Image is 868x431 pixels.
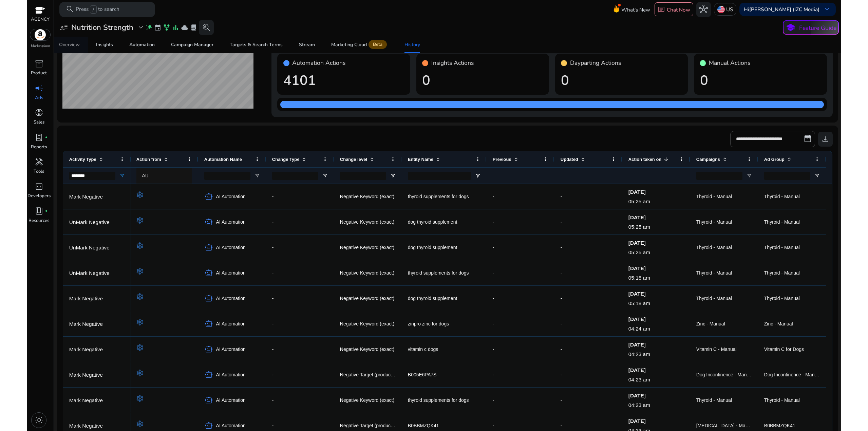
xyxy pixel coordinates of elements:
span: download [821,135,830,144]
button: Open Filter Menu [322,173,328,179]
span: cloud [181,24,188,31]
span: chat [658,6,665,14]
img: rule-automation.svg [136,319,143,325]
span: Negative Keyword (exact) [340,270,394,276]
button: hub [696,2,711,17]
span: handyman [35,157,43,166]
span: Thyroid - Manual [696,397,732,403]
span: AI Automation [216,368,246,382]
span: donut_small [35,108,43,117]
span: Beta [369,40,387,49]
img: rule-automation.svg [136,293,143,300]
span: Change Type [272,157,300,162]
span: [MEDICAL_DATA] - Manual Products [696,423,775,428]
span: smart_toy [204,294,213,303]
span: - [493,321,494,326]
img: rule-automation.svg [136,395,143,402]
img: amazon.svg [30,29,51,40]
button: Open Filter Menu [747,173,752,179]
a: code_blocksDevelopers [27,181,51,205]
span: AI Automation [216,190,246,204]
div: Overview [59,42,80,47]
div: History [404,42,420,47]
span: B005E6PA7S [408,372,437,377]
span: - [493,397,494,403]
span: Thyroid - Manual [696,245,732,250]
a: handymanTools [27,156,51,181]
img: rule-automation.svg [136,242,143,249]
span: Automation Name [204,157,242,162]
input: Automation Name Filter Input [204,172,250,180]
p: Mark Negative [69,393,125,407]
h3: Nutrition Strength [71,23,133,32]
span: - [561,270,562,276]
span: AI Automation [216,342,246,356]
p: Chat Now [667,6,690,13]
p: 05:18 am [628,300,684,307]
p: 05:25 am [628,224,684,230]
span: search_insights [202,23,211,32]
span: lab_profile [190,24,197,31]
span: Activity Type [69,157,96,162]
p: 05:25 am [628,249,684,256]
img: rule-automation.svg [136,217,143,224]
p: Mark Negative [69,342,125,356]
button: download [818,132,833,147]
p: UnMark Negative [69,215,125,229]
span: smart_toy [204,268,213,277]
h4: Dayparting Actions [570,59,621,67]
span: - [272,321,274,326]
p: [DATE] [628,214,684,221]
button: Open Filter Menu [254,173,260,179]
img: rule-automation.svg [136,191,143,198]
p: [DATE] [628,367,684,374]
button: Open Filter Menu [390,173,396,179]
span: Thyroid - Manual [764,245,800,250]
a: donut_smallSales [27,107,51,131]
span: fiber_manual_record [45,210,48,213]
span: Updated [561,157,578,162]
span: - [272,194,274,199]
span: AI Automation [216,393,246,407]
span: - [561,219,562,225]
input: Change level Filter Input [340,172,386,180]
p: Product [31,70,47,77]
span: - [561,423,562,428]
span: AI Automation [216,215,246,229]
p: Tools [34,168,44,175]
button: Open Filter Menu [475,173,480,179]
span: AI Automation [216,317,246,331]
h1: 4101 [283,73,404,89]
span: user_attributes [59,23,68,32]
span: Ad Group [764,157,785,162]
p: [DATE] [628,265,684,272]
img: rule-automation.svg [136,344,143,351]
span: smart_toy [204,243,213,252]
h4: Insights Actions [431,59,474,67]
p: Ads [35,95,43,101]
span: thyroid supplements for dogs [408,397,469,403]
h1: 0 [422,73,543,89]
p: [DATE] [628,418,684,425]
p: [DATE] [628,291,684,297]
p: US [726,3,733,15]
span: code_blocks [35,182,43,191]
span: bar_chart [172,24,180,31]
span: Thyroid - Manual [764,296,800,301]
p: 05:25 am [628,198,684,205]
span: Action taken on [628,157,662,162]
span: thyroid supplements for dogs [408,194,469,199]
button: Open Filter Menu [814,173,820,179]
p: Mark Negative [69,190,125,204]
span: smart_toy [204,396,213,405]
span: zinpro zinc for dogs [408,321,449,326]
span: - [561,346,562,352]
span: - [493,245,494,250]
span: What's New [621,4,650,16]
span: Negative Keyword (exact) [340,296,394,301]
span: dog thyroid supplement [408,219,457,225]
span: Vitamin C - Manual [696,346,737,352]
p: Sales [34,119,44,126]
span: B0BBMZQK41 [764,423,795,428]
span: - [493,219,494,225]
